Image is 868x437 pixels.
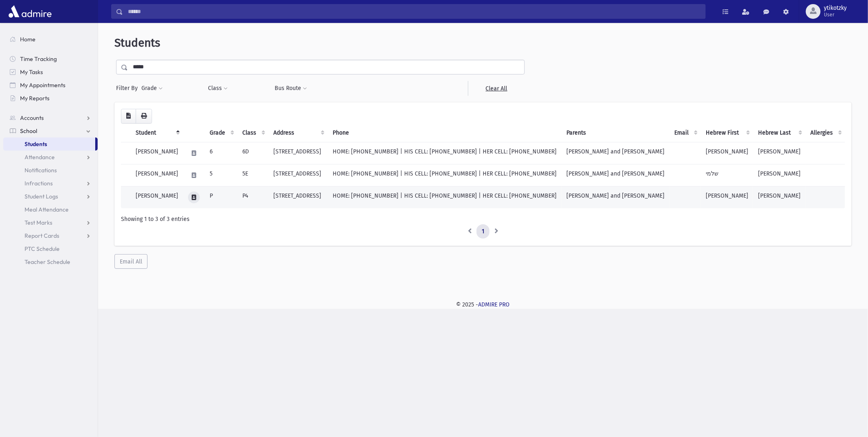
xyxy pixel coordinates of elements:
[205,124,237,142] th: Grade: activate to sort column ascending
[237,142,268,164] td: 6D
[3,203,98,216] a: Meal Attendance
[205,142,237,164] td: 6
[25,258,70,266] span: Teacher Schedule
[20,95,49,102] span: My Reports
[701,186,753,208] td: [PERSON_NAME]
[20,127,37,135] span: School
[468,81,525,96] a: Clear All
[328,164,562,186] td: HOME: [PHONE_NUMBER] | HIS CELL: [PHONE_NUMBER] | HER CELL: [PHONE_NUMBER]
[121,215,845,223] div: Showing 1 to 3 of 3 entries
[753,124,805,142] th: Hebrew Last: activate to sort column ascending
[328,142,562,164] td: HOME: [PHONE_NUMBER] | HIS CELL: [PHONE_NUMBER] | HER CELL: [PHONE_NUMBER]
[3,65,98,79] a: My Tasks
[268,164,328,186] td: [STREET_ADDRESS]
[237,164,268,186] td: 5E
[237,186,268,208] td: P4
[3,190,98,203] a: Student Logs
[131,142,183,164] td: [PERSON_NAME]
[701,124,753,142] th: Hebrew First: activate to sort column ascending
[3,33,98,46] a: Home
[275,81,308,96] button: Bus Route
[7,3,54,20] img: AdmirePro
[3,79,98,92] a: My Appointments
[205,164,237,186] td: 5
[3,255,98,268] a: Teacher Schedule
[25,219,52,226] span: Test Marks
[268,142,328,164] td: [STREET_ADDRESS]
[25,140,47,148] span: Students
[20,81,65,89] span: My Appointments
[701,142,753,164] td: [PERSON_NAME]
[114,36,160,50] span: Students
[753,142,805,164] td: [PERSON_NAME]
[824,11,847,18] span: User
[3,151,98,164] a: Attendance
[121,109,136,124] button: CSV
[25,232,59,239] span: Report Cards
[111,300,855,309] div: © 2025 -
[237,124,268,142] th: Class: activate to sort column ascending
[3,216,98,229] a: Test Marks
[131,164,183,186] td: [PERSON_NAME]
[3,177,98,190] a: Infractions
[3,124,98,137] a: School
[562,124,669,142] th: Parents
[3,137,95,151] a: Students
[268,186,328,208] td: [STREET_ADDRESS]
[3,92,98,105] a: My Reports
[205,186,237,208] td: P
[328,186,562,208] td: HOME: [PHONE_NUMBER] | HIS CELL: [PHONE_NUMBER] | HER CELL: [PHONE_NUMBER]
[20,114,44,122] span: Accounts
[3,229,98,242] a: Report Cards
[477,224,490,239] a: 1
[562,142,669,164] td: [PERSON_NAME] and [PERSON_NAME]
[20,36,36,43] span: Home
[25,206,69,213] span: Meal Attendance
[268,124,328,142] th: Address: activate to sort column ascending
[136,109,152,124] button: Print
[208,81,228,96] button: Class
[701,164,753,186] td: שלמי
[753,164,805,186] td: [PERSON_NAME]
[3,52,98,65] a: Time Tracking
[25,193,58,200] span: Student Logs
[328,124,562,142] th: Phone
[141,81,163,96] button: Grade
[669,124,701,142] th: Email: activate to sort column ascending
[25,180,53,187] span: Infractions
[25,167,57,174] span: Notifications
[131,186,183,208] td: [PERSON_NAME]
[123,4,705,19] input: Search
[562,164,669,186] td: [PERSON_NAME] and [PERSON_NAME]
[824,5,847,11] span: ytikotzky
[20,55,57,63] span: Time Tracking
[3,242,98,255] a: PTC Schedule
[479,301,510,308] a: ADMIRE PRO
[20,68,43,76] span: My Tasks
[116,84,141,92] span: Filter By
[753,186,805,208] td: [PERSON_NAME]
[805,124,845,142] th: Allergies: activate to sort column ascending
[114,254,148,269] button: Email All
[3,111,98,124] a: Accounts
[562,186,669,208] td: [PERSON_NAME] and [PERSON_NAME]
[25,245,60,252] span: PTC Schedule
[131,124,183,142] th: Student: activate to sort column descending
[3,164,98,177] a: Notifications
[25,153,55,161] span: Attendance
